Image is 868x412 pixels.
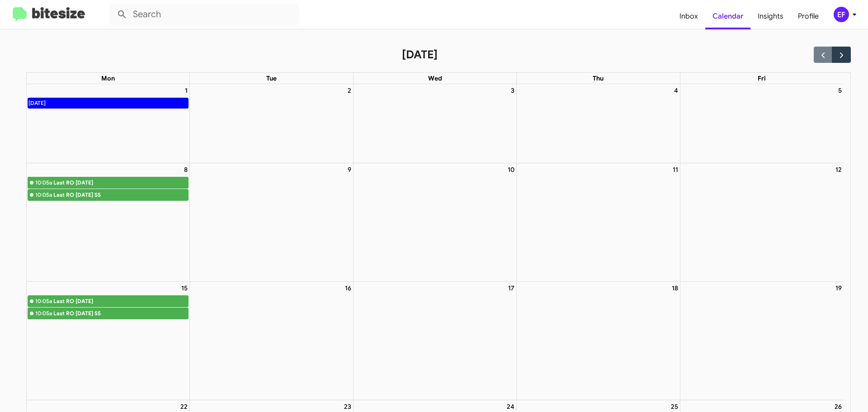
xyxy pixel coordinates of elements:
div: [DATE] [28,98,46,108]
a: September 9, 2025 [346,163,353,176]
td: September 4, 2025 [517,84,680,163]
td: September 1, 2025 [27,84,190,163]
a: September 11, 2025 [671,163,680,176]
a: Inbox [672,3,705,29]
div: 10:05a [35,309,52,318]
a: September 12, 2025 [834,163,844,176]
td: September 18, 2025 [517,282,680,400]
a: September 18, 2025 [670,282,680,294]
td: September 15, 2025 [27,282,190,400]
a: September 16, 2025 [343,282,353,294]
input: Search [109,4,299,25]
div: Last RO [DATE] SS [53,190,189,199]
h2: [DATE] [402,47,438,62]
button: EF [826,7,858,22]
td: September 5, 2025 [680,84,843,163]
td: September 8, 2025 [27,163,190,282]
div: 10:05a [35,178,52,187]
div: Last RO [DATE] SS [53,309,189,318]
a: Wednesday [426,73,444,84]
a: September 19, 2025 [834,282,844,294]
a: September 5, 2025 [836,84,844,97]
button: Next month [832,47,850,62]
td: September 17, 2025 [353,282,516,400]
div: Last RO [DATE] [53,178,189,187]
a: September 8, 2025 [182,163,189,176]
div: 10:05a [35,190,52,199]
td: September 11, 2025 [517,163,680,282]
td: September 2, 2025 [190,84,353,163]
a: September 4, 2025 [672,84,680,97]
div: 10:05a [35,297,52,306]
a: September 3, 2025 [509,84,516,97]
a: September 17, 2025 [506,282,516,294]
a: September 15, 2025 [179,282,189,294]
a: Profile [791,3,826,29]
div: Last RO [DATE] [53,297,189,306]
a: September 1, 2025 [183,84,189,97]
a: Friday [756,73,768,84]
td: September 12, 2025 [680,163,843,282]
a: September 2, 2025 [346,84,353,97]
a: Monday [99,73,117,84]
a: Calendar [705,3,750,29]
td: September 16, 2025 [190,282,353,400]
a: September 10, 2025 [506,163,516,176]
td: September 3, 2025 [353,84,516,163]
td: September 10, 2025 [353,163,516,282]
td: September 19, 2025 [680,282,843,400]
td: September 9, 2025 [190,163,353,282]
a: Tuesday [264,73,278,84]
a: Thursday [591,73,605,84]
a: Insights [750,3,791,29]
button: Previous month [814,47,832,62]
div: EF [834,7,849,22]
